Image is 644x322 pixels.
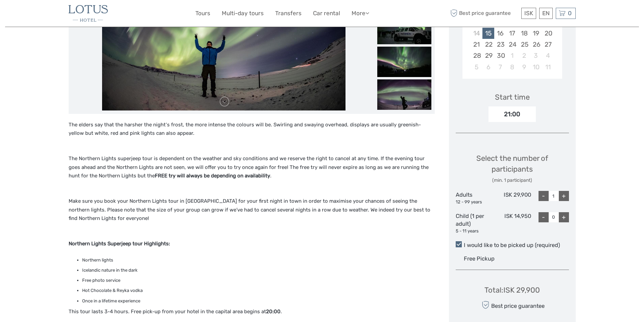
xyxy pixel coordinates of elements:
strong: Northern Lights Superjeep tour Highlights: [69,241,170,247]
div: Choose Sunday, September 21st, 2025 [471,39,482,50]
div: Best price guarantee [480,299,544,311]
div: Not available Sunday, September 14th, 2025 [471,28,482,39]
div: Choose Thursday, September 18th, 2025 [518,28,530,39]
div: ISK 14,950 [493,212,531,234]
li: Free photo service [82,277,435,284]
img: 40-5dc62ba0-bbfb-450f-bd65-f0e2175b1aef_logo_small.jpg [69,5,108,22]
div: month 2025-09 [464,5,560,73]
p: This tour lasts 3-4 hours. Free pick-up from your hotel in the capital area begins at . [69,307,435,316]
div: (min. 1 participant) [456,177,569,184]
strong: FREE try will always be depending on availability [155,173,270,179]
img: 5fbbd7aed5a74b0ca8e24c2910080f3b_slider_thumbnail.jpeg [377,79,431,110]
div: Choose Friday, October 10th, 2025 [530,61,542,73]
div: EN [539,8,553,19]
div: Choose Wednesday, September 17th, 2025 [506,28,518,39]
a: Multi-day tours [222,8,264,18]
p: The elders say that the harsher the night‘s frost, the more intense the colours will be. Swirling... [69,121,435,147]
div: Choose Thursday, October 2nd, 2025 [518,50,530,61]
span: Free Pickup [464,255,495,262]
li: Hot Chocolate & Reyka vodka [82,287,435,294]
a: More [352,8,369,18]
strong: 20:00 [266,308,281,315]
div: - [539,212,549,222]
div: + [559,191,569,201]
li: Once in a lifetime experience [82,297,435,305]
img: e097dcb2fee6491e84c397cf3870e005_slider_thumbnail.jpeg [377,47,431,77]
div: Choose Sunday, October 5th, 2025 [471,61,482,73]
p: The Northern Lights superjeep tour is dependent on the weather and sky conditions and we reserve ... [69,154,435,189]
p: Make sure you book your Northern Lights tour in [GEOGRAPHIC_DATA] for your first night in town in... [69,197,435,231]
div: Total : ISK 29,900 [484,285,540,295]
li: Icelandic nature in the dark [82,267,435,274]
img: c5ee916af8114c9491d2860862d4b955_slider_thumbnail.jpeg [377,14,431,44]
div: 5 - 11 years [456,228,494,234]
span: Best price guarantee [449,8,520,19]
div: ISK 29,900 [493,191,531,205]
a: Tours [195,8,210,18]
div: Choose Wednesday, October 8th, 2025 [506,61,518,73]
div: Choose Monday, September 22nd, 2025 [482,39,494,50]
div: + [559,212,569,222]
div: Choose Friday, September 19th, 2025 [530,28,542,39]
a: Transfers [275,8,302,18]
div: Choose Thursday, September 25th, 2025 [518,39,530,50]
div: 21:00 [488,106,536,122]
div: Choose Wednesday, October 1st, 2025 [506,50,518,61]
div: Choose Tuesday, September 23rd, 2025 [494,39,506,50]
div: Select the number of participants [456,153,569,184]
div: Adults [456,191,494,205]
div: Choose Sunday, September 28th, 2025 [471,50,482,61]
p: We're away right now. Please check back later! [9,12,76,17]
div: Choose Monday, October 6th, 2025 [482,61,494,73]
div: 12 - 99 years [456,199,494,205]
div: Choose Saturday, October 11th, 2025 [542,61,554,73]
div: Choose Friday, October 3rd, 2025 [530,50,542,61]
div: Choose Saturday, October 4th, 2025 [542,50,554,61]
div: Start time [495,92,530,102]
div: Choose Tuesday, September 16th, 2025 [494,28,506,39]
div: Choose Monday, September 15th, 2025 [482,28,494,39]
div: - [539,191,549,201]
div: Choose Saturday, September 20th, 2025 [542,28,554,39]
button: Open LiveChat chat widget [78,10,86,19]
li: Northern lights [82,256,435,264]
div: Choose Saturday, September 27th, 2025 [542,39,554,50]
div: Choose Friday, September 26th, 2025 [530,39,542,50]
div: Choose Tuesday, September 30th, 2025 [494,50,506,61]
div: Choose Tuesday, October 7th, 2025 [494,61,506,73]
a: Car rental [313,8,340,18]
span: 0 [567,10,573,17]
label: I would like to be picked up (required) [456,241,569,249]
div: Choose Monday, September 29th, 2025 [482,50,494,61]
span: ISK [524,10,533,17]
div: Choose Wednesday, September 24th, 2025 [506,39,518,50]
div: Child (1 per adult) [456,212,494,234]
div: Choose Thursday, October 9th, 2025 [518,61,530,73]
